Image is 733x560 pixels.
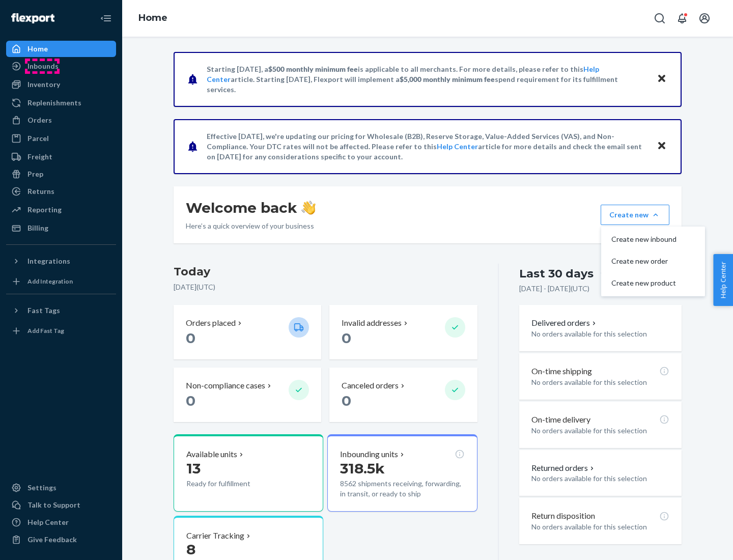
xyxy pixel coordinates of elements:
[694,8,715,29] button: Open account menu
[27,517,69,527] div: Help Center
[340,460,385,477] span: 318.5k
[6,497,116,513] a: Talk to Support
[342,329,351,347] span: 0
[96,8,116,29] button: Close Navigation
[342,392,351,409] span: 0
[174,282,477,292] p: [DATE] ( UTC )
[531,414,590,426] p: On-time delivery
[329,368,477,422] button: Canceled orders 0
[531,329,669,339] p: No orders available for this selection
[27,133,49,144] div: Parcel
[186,530,244,542] p: Carrier Tracking
[519,284,589,294] p: [DATE] - [DATE] ( UTC )
[174,305,321,359] button: Orders placed 0
[186,392,195,409] span: 0
[174,368,321,422] button: Non-compliance cases 0
[6,220,116,236] a: Billing
[531,426,669,436] p: No orders available for this selection
[6,323,116,339] a: Add Fast Tag
[611,258,676,265] span: Create new order
[27,223,48,233] div: Billing
[713,254,733,306] button: Help Center
[342,380,399,391] p: Canceled orders
[27,115,52,125] div: Orders
[27,277,73,286] div: Add Integration
[340,479,464,499] p: 8562 shipments receiving, forwarding, in transit, or ready to ship
[186,329,195,347] span: 0
[655,72,668,87] button: Close
[519,266,594,282] div: Last 30 days
[27,98,81,108] div: Replenishments
[6,76,116,93] a: Inventory
[531,510,595,522] p: Return disposition
[174,434,323,512] button: Available units13Ready for fulfillment
[6,149,116,165] a: Freight
[6,531,116,548] button: Give Feedback
[650,8,670,29] button: Open Search Box
[27,326,64,335] div: Add Fast Tag
[6,202,116,218] a: Reporting
[603,272,703,294] button: Create new product
[186,541,195,558] span: 8
[531,377,669,387] p: No orders available for this selection
[531,462,596,474] button: Returned orders
[27,152,52,162] div: Freight
[27,305,60,316] div: Fast Tags
[27,44,48,54] div: Home
[27,500,80,510] div: Talk to Support
[27,256,70,266] div: Integrations
[186,380,265,391] p: Non-compliance cases
[6,480,116,496] a: Settings
[186,460,201,477] span: 13
[27,79,60,90] div: Inventory
[138,12,167,23] a: Home
[27,186,54,197] div: Returns
[611,279,676,287] span: Create new product
[6,41,116,57] a: Home
[603,229,703,250] button: Create new inbound
[531,366,592,377] p: On-time shipping
[186,479,280,489] p: Ready for fulfillment
[340,449,398,460] p: Inbounding units
[207,64,647,95] p: Starting [DATE], a is applicable to all merchants. For more details, please refer to this article...
[6,130,116,147] a: Parcel
[400,75,495,83] span: $5,000 monthly minimum fee
[6,58,116,74] a: Inbounds
[186,317,236,329] p: Orders placed
[186,449,237,460] p: Available units
[27,61,59,71] div: Inbounds
[329,305,477,359] button: Invalid addresses 0
[6,514,116,530] a: Help Center
[437,142,478,151] a: Help Center
[6,166,116,182] a: Prep
[327,434,477,512] button: Inbounding units318.5k8562 shipments receiving, forwarding, in transit, or ready to ship
[186,199,316,217] h1: Welcome back
[174,264,477,280] h3: Today
[6,183,116,200] a: Returns
[6,273,116,290] a: Add Integration
[6,253,116,269] button: Integrations
[611,236,676,243] span: Create new inbound
[301,201,316,215] img: hand-wave emoji
[6,302,116,319] button: Fast Tags
[531,317,598,329] button: Delivered orders
[531,522,669,532] p: No orders available for this selection
[6,112,116,128] a: Orders
[6,95,116,111] a: Replenishments
[342,317,402,329] p: Invalid addresses
[11,13,54,23] img: Flexport logo
[655,139,668,154] button: Close
[27,535,77,545] div: Give Feedback
[207,131,647,162] p: Effective [DATE], we're updating our pricing for Wholesale (B2B), Reserve Storage, Value-Added Se...
[603,250,703,272] button: Create new order
[268,65,358,73] span: $500 monthly minimum fee
[27,205,62,215] div: Reporting
[601,205,669,225] button: Create newCreate new inboundCreate new orderCreate new product
[130,4,176,33] ol: breadcrumbs
[27,483,57,493] div: Settings
[672,8,692,29] button: Open notifications
[531,473,669,484] p: No orders available for this selection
